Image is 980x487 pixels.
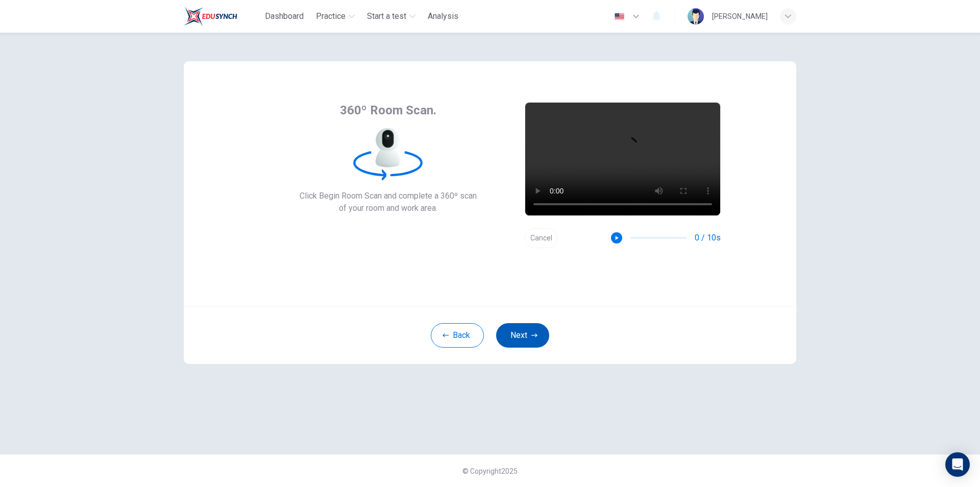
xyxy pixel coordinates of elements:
div: Open Intercom Messenger [945,452,970,477]
button: Practice [312,7,359,26]
div: [PERSON_NAME] [712,10,768,22]
span: 0 / 10s [695,232,721,244]
span: Start a test [367,10,406,22]
button: Dashboard [261,7,308,26]
img: Train Test logo [184,6,237,27]
span: 360º Room Scan. [340,102,436,118]
button: Back [431,323,484,348]
span: of your room and work area. [300,202,477,214]
button: Start a test [363,7,420,26]
button: Analysis [424,7,462,26]
img: Profile picture [688,8,704,25]
img: en [613,13,626,20]
span: Click Begin Room Scan and complete a 360º scan [300,190,477,202]
a: Train Test logo [184,6,261,27]
span: Analysis [428,10,458,22]
span: © Copyright 2025 [462,467,518,475]
span: Dashboard [265,10,304,22]
span: Practice [316,10,346,22]
button: Cancel [525,228,557,248]
button: Next [496,323,549,348]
